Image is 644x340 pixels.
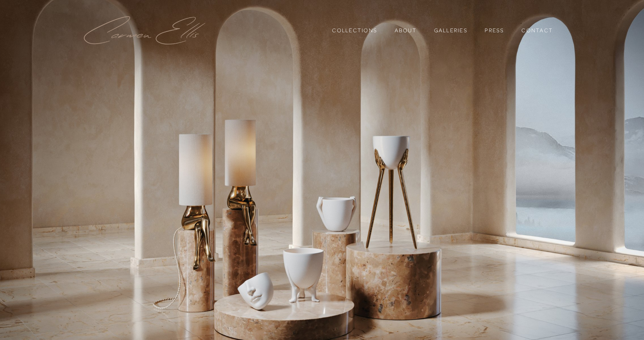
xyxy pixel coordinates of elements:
img: Carmen Ellis Studio [84,16,205,45]
a: Press [485,24,504,37]
a: Contact [521,24,553,37]
a: Collections [332,24,377,37]
a: Galleries [434,27,468,33]
a: About [395,27,417,33]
